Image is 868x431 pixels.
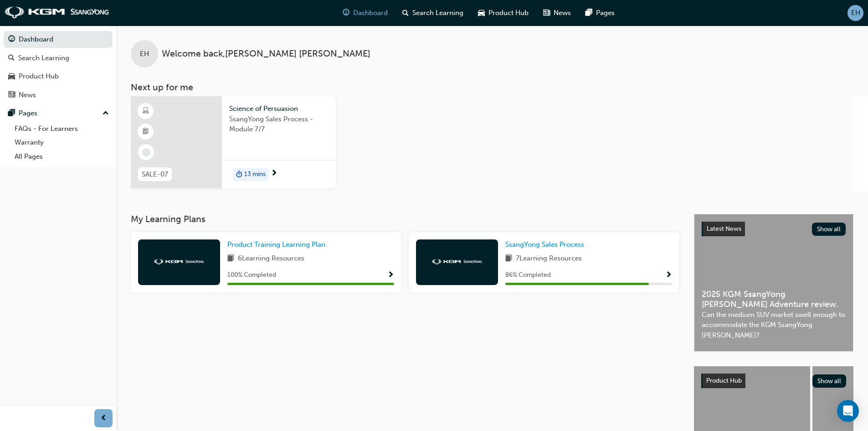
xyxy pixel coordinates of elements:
[586,7,592,19] span: pages-icon
[8,73,15,81] span: car-icon
[343,7,349,19] span: guage-icon
[4,87,113,104] a: News
[142,169,168,180] span: SALE-07
[516,253,582,265] span: 7 Learning Resources
[505,253,512,265] span: book-icon
[11,135,113,150] a: Warranty
[432,259,482,265] img: kgm
[244,169,266,180] span: 13 mins
[19,108,37,119] div: Pages
[707,225,741,233] span: Latest News
[236,169,242,181] span: duration-icon
[812,223,846,236] button: Show all
[227,240,325,249] span: Product Training Learning Plan
[8,91,15,99] span: news-icon
[488,8,529,18] span: Product Hub
[143,126,149,138] span: booktick-icon
[154,259,204,265] img: kgm
[11,122,113,136] a: FAQs - For Learners
[402,7,409,19] span: search-icon
[578,4,622,22] a: pages-iconPages
[812,374,847,388] button: Show all
[103,108,109,119] span: up-icon
[140,49,149,59] span: EH
[847,5,863,21] button: EH
[694,214,853,352] a: Latest NewsShow all2025 KGM SsangYong [PERSON_NAME] Adventure review.Can the medium SUV market sw...
[4,105,113,122] button: Pages
[271,170,277,178] span: next-icon
[701,374,846,388] a: Product HubShow all
[702,289,846,310] span: 2025 KGM SsangYong [PERSON_NAME] Adventure review.
[543,7,550,19] span: news-icon
[116,82,868,93] h3: Next up for me
[142,148,150,156] span: learningRecordVerb_NONE-icon
[665,270,672,281] button: Show Progress
[596,8,615,18] span: Pages
[19,90,36,100] div: News
[471,4,536,22] a: car-iconProduct Hub
[554,8,571,18] span: News
[353,8,388,18] span: Dashboard
[505,270,551,280] span: 86 % Completed
[238,253,304,265] span: 6 Learning Resources
[4,31,113,48] a: Dashboard
[702,310,846,341] span: Can the medium SUV market swell enough to accommodate the KGM SsangYong [PERSON_NAME]?
[706,377,742,384] span: Product Hub
[131,96,336,188] a: SALE-07Science of PersuasionSsangYong Sales Process - Module 7/7duration-icon13 mins
[143,105,149,117] span: learningResourceType_ELEARNING-icon
[162,49,370,59] span: Welcome back , [PERSON_NAME] [PERSON_NAME]
[702,222,846,236] a: Latest NewsShow all
[11,150,113,164] a: All Pages
[19,71,59,82] div: Product Hub
[8,109,15,118] span: pages-icon
[412,8,463,18] span: Search Learning
[229,114,329,135] span: SsangYong Sales Process - Module 7/7
[335,4,395,22] a: guage-iconDashboard
[395,4,471,22] a: search-iconSearch Learning
[100,413,107,424] span: prev-icon
[837,400,859,422] div: Open Intercom Messenger
[665,271,672,280] span: Show Progress
[227,253,234,265] span: book-icon
[131,214,679,224] h3: My Learning Plans
[478,7,485,19] span: car-icon
[227,239,329,250] a: Product Training Learning Plan
[4,50,113,67] a: Search Learning
[229,104,329,114] span: Science of Persuasion
[536,4,578,22] a: news-iconNews
[4,68,113,85] a: Product Hub
[8,54,15,62] span: search-icon
[5,6,109,19] img: kgm
[8,36,15,44] span: guage-icon
[851,8,860,18] span: EH
[505,239,588,250] a: SsangYong Sales Process
[387,271,394,280] span: Show Progress
[18,53,69,63] div: Search Learning
[4,29,113,105] button: DashboardSearch LearningProduct HubNews
[227,270,276,280] span: 100 % Completed
[505,240,584,249] span: SsangYong Sales Process
[387,270,394,281] button: Show Progress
